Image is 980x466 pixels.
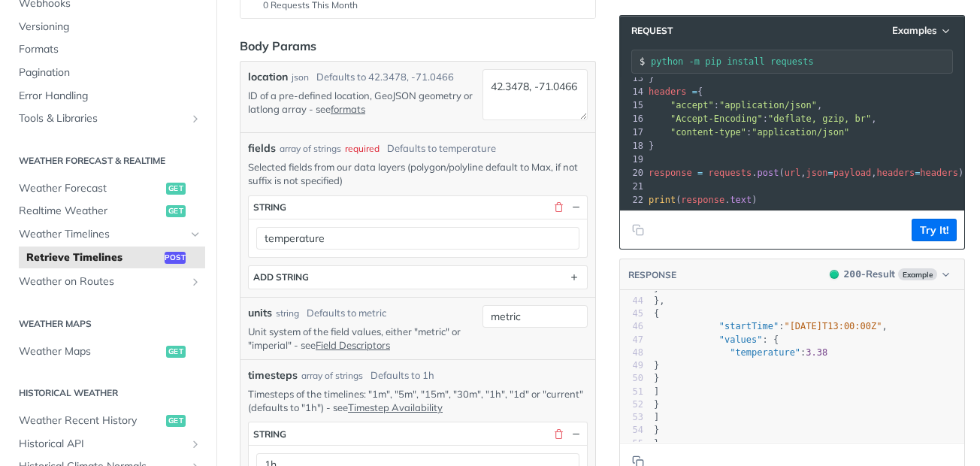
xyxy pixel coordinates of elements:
[280,142,341,156] div: array of strings
[758,168,779,178] span: post
[11,340,205,363] a: Weather Mapsget
[11,200,205,222] a: Realtime Weatherget
[371,368,434,383] div: Defaults to 1h
[26,250,161,265] span: Retrieve Timelines
[19,181,162,196] span: Weather Forecast
[620,386,643,398] div: 51
[11,386,205,400] h2: Historical Weather
[620,346,643,359] div: 48
[292,71,309,84] div: json
[822,267,957,282] button: 200200-ResultExample
[620,85,646,98] div: 14
[19,344,162,359] span: Weather Maps
[19,247,205,269] a: Retrieve Timelinespost
[166,183,186,195] span: get
[915,168,920,178] span: =
[11,154,205,168] h2: Weather Forecast & realtime
[892,24,937,37] span: Examples
[654,373,659,383] span: }
[19,204,162,219] span: Realtime Weather
[248,368,298,383] span: timesteps
[11,317,205,331] h2: Weather Maps
[348,401,443,413] a: Timestep Availability
[654,438,659,449] span: }
[620,398,643,411] div: 52
[19,20,201,35] span: Versioning
[649,86,703,97] span: {
[649,195,676,205] span: print
[248,325,476,352] p: Unit system of the field values, either "metric" or "imperial" - see
[276,307,299,320] div: string
[654,334,779,345] span: : {
[620,153,646,166] div: 19
[649,86,687,97] span: headers
[249,422,587,445] button: string
[620,139,646,153] div: 18
[248,89,476,116] p: ID of a pre-defined location, GeoJSON geometry or latlong array - see
[920,168,958,178] span: headers
[709,168,752,178] span: requests
[649,168,963,178] span: . ( , , )
[654,347,827,358] span: :
[552,201,565,214] button: Delete
[828,168,833,178] span: =
[307,306,386,321] div: Defaults to metric
[654,386,659,397] span: ]
[651,56,952,67] input: Request instructions
[248,387,588,414] p: Timesteps of the timelines: "1m", "5m", "15m", "30m", "1h", "1d" or "current" (defaults to "1h") ...
[248,141,276,156] span: fields
[649,100,822,110] span: : ,
[649,113,877,124] span: : ,
[316,70,454,85] div: Defaults to 42.3478, -71.0466
[833,168,872,178] span: payload
[719,321,779,331] span: "startTime"
[784,321,882,331] span: "[DATE]T13:00:00Z"
[189,438,201,450] button: Show subpages for Historical API
[19,413,162,428] span: Weather Recent History
[670,113,763,124] span: "Accept-Encoding"
[768,113,871,124] span: "deflate, gzip, br"
[248,160,588,187] p: Selected fields from our data layers (polygon/polyline default to Max, if not suffix is not speci...
[166,205,186,217] span: get
[189,113,201,125] button: Show subpages for Tools & Libraries
[620,112,646,126] div: 16
[316,339,390,351] a: Field Descriptors
[654,283,659,293] span: }
[249,196,587,219] button: string
[620,180,646,193] div: 21
[877,168,915,178] span: headers
[785,168,801,178] span: url
[253,271,309,283] div: ADD string
[249,266,587,289] button: ADD string
[654,399,659,410] span: }
[620,437,643,450] div: 55
[11,107,205,130] a: Tools & LibrariesShow subpages for Tools & Libraries
[719,334,763,345] span: "values"
[620,334,643,346] div: 47
[730,195,752,205] span: text
[11,223,205,246] a: Weather TimelinesHide subpages for Weather Timelines
[166,346,186,358] span: get
[719,100,817,110] span: "application/json"
[806,168,828,178] span: json
[620,98,646,112] div: 15
[11,433,205,455] a: Historical APIShow subpages for Historical API
[189,276,201,288] button: Show subpages for Weather on Routes
[19,227,186,242] span: Weather Timelines
[331,103,365,115] a: formats
[248,305,272,321] label: units
[19,65,201,80] span: Pagination
[11,410,205,432] a: Weather Recent Historyget
[240,37,316,55] div: Body Params
[482,69,588,120] textarea: 42.3478, -71.0466
[628,219,649,241] button: Copy to clipboard
[670,127,746,138] span: "content-type"
[654,412,659,422] span: ]
[19,89,201,104] span: Error Handling
[692,86,697,97] span: =
[569,427,582,440] button: Hide
[620,307,643,320] div: 45
[730,347,800,358] span: "temperature"
[844,268,861,280] span: 200
[649,127,849,138] span: :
